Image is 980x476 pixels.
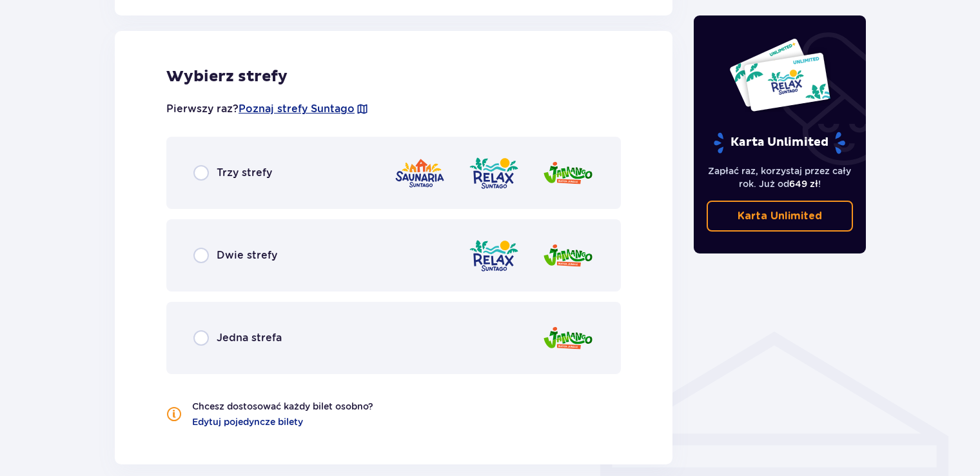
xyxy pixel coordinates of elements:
p: Jedna strefa [217,331,282,345]
img: zone logo [542,155,594,192]
img: zone logo [468,155,520,192]
img: zone logo [542,237,594,274]
p: Wybierz strefy [166,67,621,86]
span: 649 zł [789,179,818,189]
p: Karta Unlimited [712,132,847,154]
p: Chcesz dostosować każdy bilet osobno? [192,400,373,413]
a: Karta Unlimited [707,201,854,232]
p: Trzy strefy [217,166,272,180]
p: Dwie strefy [217,248,277,263]
p: Zapłać raz, korzystaj przez cały rok. Już od ! [707,164,854,190]
a: Edytuj pojedyncze bilety [192,415,303,428]
p: Karta Unlimited [738,209,822,223]
img: zone logo [468,237,520,274]
img: zone logo [394,155,446,192]
a: Poznaj strefy Suntago [239,102,355,116]
img: zone logo [542,320,594,357]
p: Pierwszy raz? [166,102,369,116]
